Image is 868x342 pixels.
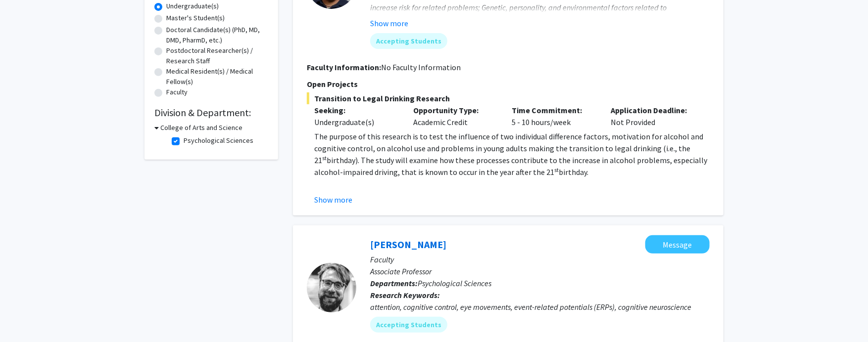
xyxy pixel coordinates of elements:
button: Show more [314,194,352,206]
mat-chip: Accepting Students [370,33,447,49]
span: birthday). The study will examine how these processes contribute to the increase in alcohol probl... [314,155,707,177]
p: Faculty [370,254,710,265]
span: No Faculty Information [381,62,461,72]
label: Postdoctoral Researcher(s) / Research Staff [166,45,268,66]
p: Application Deadline: [611,104,695,116]
sup: st [322,154,327,162]
label: Medical Resident(s) / Medical Fellow(s) [166,66,268,87]
p: Opportunity Type: [413,104,497,116]
h3: College of Arts and Science [160,123,242,133]
div: Academic Credit [406,104,505,128]
mat-chip: Accepting Students [370,317,447,333]
b: Faculty Information: [307,62,381,72]
p: Seeking: [314,104,398,116]
h2: Division & Department: [154,107,268,119]
div: Undergraduate(s) [314,116,398,128]
iframe: Chat [7,298,42,335]
p: Associate Professor [370,265,710,277]
label: Faculty [166,87,188,97]
a: [PERSON_NAME] [370,238,446,251]
label: Undergraduate(s) [166,1,219,11]
label: Psychological Sciences [184,135,253,146]
sup: st [554,166,559,173]
b: Research Keywords: [370,290,440,300]
div: Not Provided [603,104,702,128]
div: 5 - 10 hours/week [505,104,604,128]
p: Time Commitment: [512,104,596,116]
button: Message Nicholas Gaspelin [645,235,710,254]
span: birthday. [559,167,588,177]
button: Show more [370,17,408,29]
span: The purpose of this research is to test the influence of two individual difference factors, motiv... [314,131,703,165]
span: Transition to Legal Drinking Research [307,92,710,104]
label: Master's Student(s) [166,13,225,23]
p: Open Projects [307,78,710,90]
div: attention, cognitive control, eye movements, event-related potentials (ERPs), cognitive neuroscience [370,301,710,313]
label: Doctoral Candidate(s) (PhD, MD, DMD, PharmD, etc.) [166,25,268,45]
span: Psychological Sciences [418,278,491,288]
b: Departments: [370,278,418,288]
